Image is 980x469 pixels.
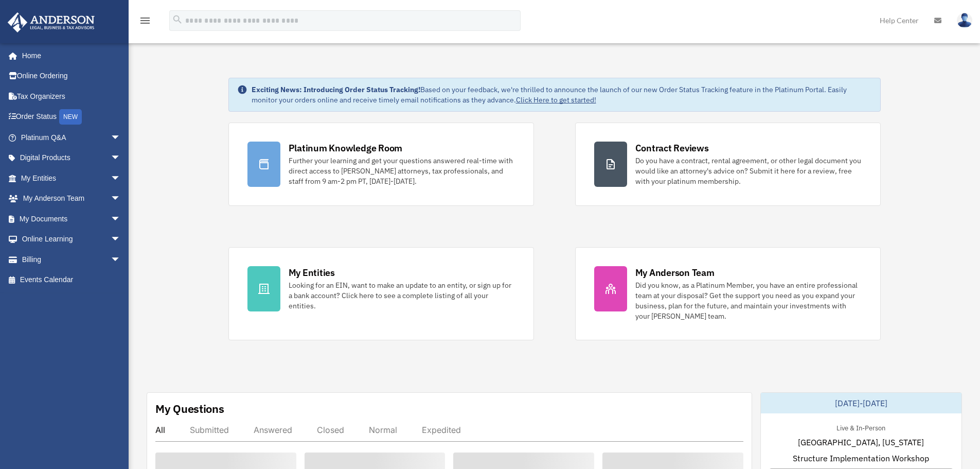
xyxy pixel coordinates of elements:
div: Further your learning and get your questions answered real-time with direct access to [PERSON_NAM... [289,155,515,186]
a: My Anderson Teamarrow_drop_down [7,188,136,209]
span: Structure Implementation Workshop [793,452,929,464]
div: Submitted [190,425,229,435]
span: arrow_drop_down [111,209,131,230]
div: Closed [317,425,344,435]
div: NEW [59,109,82,125]
a: Platinum Knowledge Room Further your learning and get your questions answered real-time with dire... [228,123,534,206]
a: Billingarrow_drop_down [7,249,136,270]
div: Based on your feedback, we're thrilled to announce the launch of our new Order Status Tracking fe... [252,84,872,105]
div: Contract Reviews [635,142,709,154]
a: Online Learningarrow_drop_down [7,229,136,250]
a: Tax Organizers [7,86,136,107]
span: [GEOGRAPHIC_DATA], [US_STATE] [798,436,924,448]
div: Answered [254,425,292,435]
div: [DATE]-[DATE] [761,393,961,413]
a: menu [139,18,151,27]
a: Home [7,45,131,66]
span: arrow_drop_down [111,127,131,148]
div: Expedited [422,425,461,435]
div: My Anderson Team [635,266,715,279]
div: Live & In-Person [828,422,894,432]
i: search [172,14,183,25]
a: Order StatusNEW [7,107,136,128]
span: arrow_drop_down [111,188,131,210]
div: Platinum Knowledge Room [289,142,403,154]
img: Anderson Advisors Platinum Portal [5,12,98,32]
a: My Documentsarrow_drop_down [7,209,136,229]
div: Normal [369,425,397,435]
span: arrow_drop_down [111,249,131,270]
span: arrow_drop_down [111,148,131,169]
a: My Entities Looking for an EIN, want to make an update to an entity, or sign up for a bank accoun... [228,247,534,340]
span: arrow_drop_down [111,168,131,189]
div: All [155,425,165,435]
div: My Questions [155,401,224,416]
a: Contract Reviews Do you have a contract, rental agreement, or other legal document you would like... [575,123,881,206]
div: Looking for an EIN, want to make an update to an entity, or sign up for a bank account? Click her... [289,280,515,311]
div: Do you have a contract, rental agreement, or other legal document you would like an attorney's ad... [635,155,862,186]
a: Events Calendar [7,270,136,290]
span: arrow_drop_down [111,229,131,250]
strong: Exciting News: Introducing Order Status Tracking! [252,85,420,94]
a: Click Here to get started! [516,95,596,105]
a: Digital Productsarrow_drop_down [7,148,136,168]
div: Did you know, as a Platinum Member, you have an entire professional team at your disposal? Get th... [635,280,862,321]
a: Online Ordering [7,66,136,86]
a: My Anderson Team Did you know, as a Platinum Member, you have an entire professional team at your... [575,247,881,340]
i: menu [139,14,151,27]
a: My Entitiesarrow_drop_down [7,168,136,188]
div: My Entities [289,266,335,279]
a: Platinum Q&Aarrow_drop_down [7,127,136,148]
img: User Pic [957,13,972,28]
